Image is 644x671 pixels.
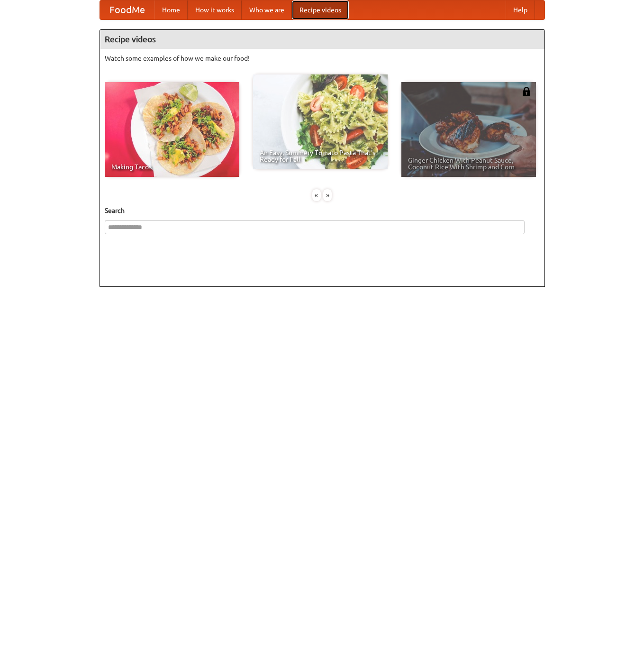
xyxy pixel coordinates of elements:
a: An Easy, Summery Tomato Pasta That's Ready for Fall [253,74,388,169]
a: Making Tacos [105,82,239,177]
p: Watch some examples of how we make our food! [105,54,540,63]
a: How it works [188,0,242,19]
span: An Easy, Summery Tomato Pasta That's Ready for Fall [260,149,381,163]
div: « [312,189,321,201]
h4: Recipe videos [100,30,544,49]
img: 483408.png [522,87,531,96]
a: Help [506,0,535,19]
span: Making Tacos [111,164,233,170]
a: Recipe videos [292,0,349,19]
a: FoodMe [100,0,154,19]
a: Home [154,0,188,19]
div: » [323,189,332,201]
h5: Search [105,206,540,215]
a: Who we are [242,0,292,19]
